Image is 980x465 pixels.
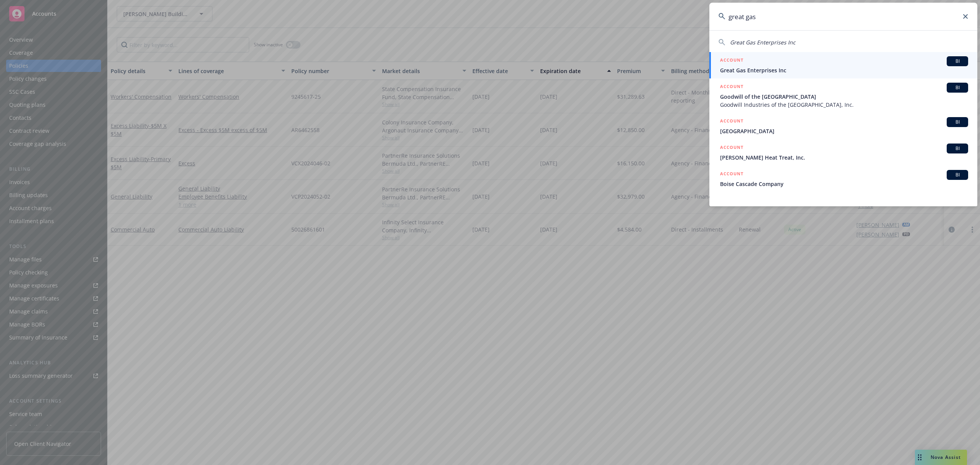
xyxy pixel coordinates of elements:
span: BI [950,119,965,126]
span: Great Gas Enterprises Inc [720,66,968,74]
h5: ACCOUNT [720,56,743,65]
span: [GEOGRAPHIC_DATA] [720,127,968,135]
span: BI [950,58,965,65]
span: Goodwill Industries of the [GEOGRAPHIC_DATA], Inc. [720,101,968,109]
span: Goodwill of the [GEOGRAPHIC_DATA] [720,93,968,101]
a: ACCOUNTBI[GEOGRAPHIC_DATA] [709,113,977,139]
span: [PERSON_NAME] Heat Treat, Inc. [720,153,968,162]
input: Search... [709,3,977,30]
h5: ACCOUNT [720,170,743,179]
h5: ACCOUNT [720,117,743,126]
h5: ACCOUNT [720,144,743,153]
span: BI [950,84,965,91]
a: ACCOUNTBIBoise Cascade Company [709,166,977,192]
h5: ACCOUNT [720,83,743,92]
span: BI [950,145,965,152]
a: ACCOUNTBIGoodwill of the [GEOGRAPHIC_DATA]Goodwill Industries of the [GEOGRAPHIC_DATA], Inc. [709,78,977,113]
span: Great Gas Enterprises Inc [730,39,795,46]
a: ACCOUNTBIGreat Gas Enterprises Inc [709,52,977,78]
a: ACCOUNTBI[PERSON_NAME] Heat Treat, Inc. [709,139,977,166]
span: BI [950,171,965,178]
span: Boise Cascade Company [720,180,968,188]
